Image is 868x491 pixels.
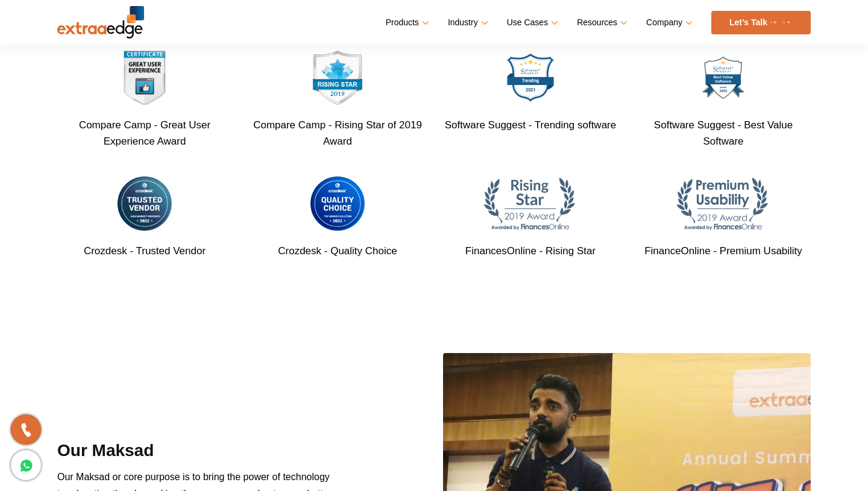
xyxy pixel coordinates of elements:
p: FinancesOnline - Rising Star [443,243,618,259]
a: Resources [577,14,625,31]
p: Compare Camp - Great User Experience Award [57,117,232,149]
a: Products [386,14,427,31]
a: Let’s Talk [711,11,811,34]
a: Use Cases [507,14,556,31]
p: FinanceOnline - Premium Usability [636,243,811,259]
a: Industry [448,14,486,31]
p: Software Suggest - Trending software [443,117,618,133]
p: Compare Camp - Rising Star of 2019 Award [250,117,425,149]
h3: Our Maksad [57,439,409,469]
a: Company [646,14,690,31]
p: Software Suggest - Best Value Software [636,117,811,149]
p: Crozdesk - Trusted Vendor [57,243,232,259]
p: Crozdesk - Quality Choice [250,243,425,259]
